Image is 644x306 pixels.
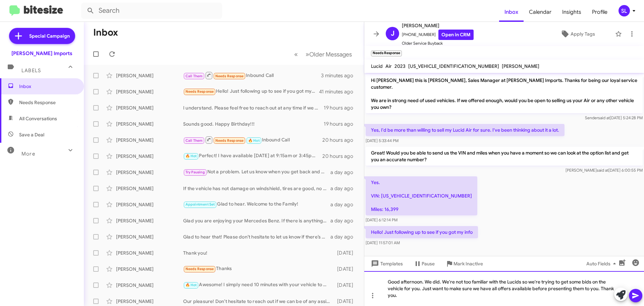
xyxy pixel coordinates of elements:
[116,201,183,208] div: [PERSON_NAME]
[11,50,72,57] div: [PERSON_NAME] Imports
[183,185,330,192] div: If the vehicle has not damage on windshield, tires are good, no body damage. It should bring betw...
[619,5,630,16] div: SL
[330,217,359,224] div: a day ago
[585,115,643,120] span: Sender [DATE] 5:24:28 PM
[330,233,359,240] div: a day ago
[183,121,324,127] div: Sounds good. Happy Birthday!!!
[215,138,244,143] span: Needs Response
[366,124,565,136] p: Yes, I'd be more than willing to sell my Lucid Air for sure. I've been thinking about it a lot.
[402,40,474,47] span: Older Service Buyback
[183,168,330,176] div: Not a problem. Let us know when you get back and we can set up a time.
[557,2,587,22] a: Insights
[385,63,392,69] span: Air
[322,153,359,160] div: 20 hours ago
[81,3,222,19] input: Search
[440,258,488,270] button: Mark Inactive
[185,202,215,207] span: Appointment Set
[116,153,183,160] div: [PERSON_NAME]
[324,121,359,127] div: 19 hours ago
[21,151,35,157] span: More
[321,72,359,79] div: 3 minutes ago
[183,217,330,224] div: Glad you are enjoying your Mercedes Benz. If there is anything I can do in the future, do not hes...
[366,176,477,215] p: Yes. VIN: [US_VEHICLE_IDENTIFICATION_NUMBER] Miles: 16,399
[366,226,478,238] p: Hello! Just following up to see if you got my info
[183,104,324,111] div: I understand. Please feel free to reach out at any time if we can be of assistance
[183,250,334,256] div: Thank you!
[116,298,183,305] div: [PERSON_NAME]
[116,104,183,111] div: [PERSON_NAME]
[185,154,197,158] span: 🔥 Hot
[183,281,334,289] div: Awesome! I simply need 10 minutes with your vehicle to maximize your offer. Are you available [DA...
[19,99,76,106] span: Needs Response
[408,63,499,69] span: [US_VEHICLE_IDENTIFICATION_NUMBER]
[571,28,595,40] span: Apply Tags
[598,115,610,120] span: said at
[364,271,644,306] div: Good afternoon. We did. We're not too familiar with the Lucids so we're trying to get some bids o...
[366,138,398,143] span: [DATE] 5:33:44 PM
[116,217,183,224] div: [PERSON_NAME]
[319,88,359,95] div: 41 minutes ago
[309,51,352,58] span: Older Messages
[21,68,41,74] span: Labels
[330,169,359,176] div: a day ago
[324,104,359,111] div: 19 hours ago
[402,30,474,40] span: [PHONE_NUMBER]
[183,152,322,160] div: Perfect! I have available [DATE] at 9:15am or 3:45pm. Let me know if either of those times work f...
[453,258,483,270] span: Mark Inactive
[587,2,613,22] a: Profile
[116,72,183,79] div: [PERSON_NAME]
[183,201,330,208] div: Glad to hear. Welcome to the Family!
[29,33,70,39] span: Special Campaign
[366,74,643,113] p: Hi [PERSON_NAME] this is [PERSON_NAME], Sales Manager at [PERSON_NAME] Imports. Thanks for being ...
[183,298,334,305] div: Our pleasure! Don’t hesitate to reach out if we can be of any assistance.
[322,137,359,143] div: 20 hours ago
[334,282,359,289] div: [DATE]
[422,258,435,270] span: Pause
[116,137,183,143] div: [PERSON_NAME]
[334,250,359,256] div: [DATE]
[306,50,309,58] span: »
[366,240,400,245] span: [DATE] 11:57:01 AM
[183,136,322,144] div: Inbound Call
[294,50,298,58] span: «
[613,5,637,16] button: SL
[371,50,402,56] small: Needs Response
[391,28,394,39] span: J
[581,258,624,270] button: Auto Fields
[19,115,57,122] span: All Conversations
[185,138,203,143] span: Call Them
[185,267,214,271] span: Needs Response
[185,74,203,78] span: Call Them
[330,201,359,208] div: a day ago
[116,88,183,95] div: [PERSON_NAME]
[183,265,334,273] div: Thanks
[408,258,440,270] button: Pause
[290,47,302,61] button: Previous
[183,88,319,95] div: Hello! Just following up to see if you got my info
[9,28,75,44] a: Special Campaign
[116,250,183,256] div: [PERSON_NAME]
[183,233,330,240] div: Glad to hear that! Please don’t hesitate to let us know if there’s anything else we can do to ass...
[302,47,356,61] button: Next
[370,258,403,270] span: Templates
[366,217,397,222] span: [DATE] 6:12:14 PM
[524,2,557,22] a: Calendar
[334,298,359,305] div: [DATE]
[290,47,356,61] nav: Page navigation example
[116,121,183,127] div: [PERSON_NAME]
[371,63,383,69] span: Lucid
[116,282,183,289] div: [PERSON_NAME]
[366,147,643,166] p: Great! Would you be able to send us the VIN and miles when you have a moment so we can look at th...
[93,27,118,38] h1: Inbox
[185,283,197,287] span: 🔥 Hot
[19,131,44,138] span: Save a Deal
[502,63,539,69] span: [PERSON_NAME]
[394,63,406,69] span: 2023
[586,258,619,270] span: Auto Fields
[499,2,524,22] a: Inbox
[116,185,183,192] div: [PERSON_NAME]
